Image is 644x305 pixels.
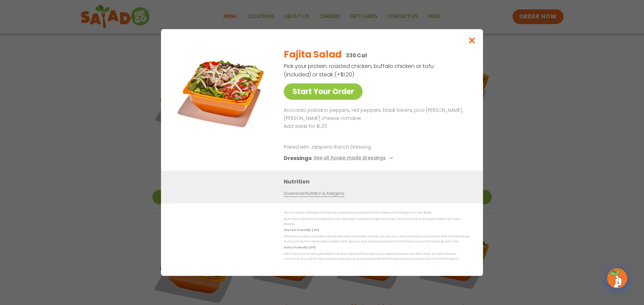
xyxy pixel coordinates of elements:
h2: Fajita Salad [284,48,342,62]
p: We are not an allergen free facility and cannot guarantee the absence of allergens in our foods. [284,210,470,215]
button: Close modal [461,29,483,52]
p: While our menu includes foods that are made without dairy, our restaurants are not dairy free. We... [284,251,470,261]
p: 330 Cal [346,51,367,60]
p: Add steak for $1.20 [284,123,467,131]
p: Pick your protein: roasted chicken, buffalo chicken or tofu (included) or steak (+$1.20) [284,62,435,79]
h3: Dressings [284,154,312,162]
a: Start Your Order [284,83,363,100]
img: wpChatIcon [608,269,627,288]
button: See all house made dressings [314,154,395,162]
p: Nutrition information is based on our standard recipes and portion sizes. Click Nutrition & Aller... [284,217,470,227]
strong: Gluten Friendly (GF) [284,228,319,232]
strong: Dairy Friendly (DF) [284,245,315,249]
p: Paired with Jalapeno Ranch Dressing [284,144,408,151]
img: Featured product photo for Fajita Salad [176,43,270,136]
h3: Nutrition [284,177,473,186]
p: While our menu includes ingredients that are made without gluten, our restaurants are not gluten ... [284,234,470,244]
p: Avocado, poblano peppers, red peppers, black beans, pico [PERSON_NAME], [PERSON_NAME] cheese, rom... [284,106,467,123]
a: Download Nutrition & Allergens [284,190,344,197]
